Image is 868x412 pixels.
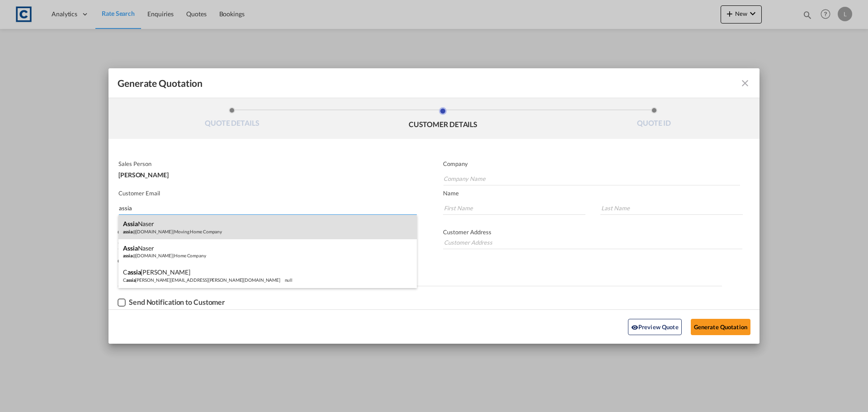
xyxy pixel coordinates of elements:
input: Last Name [600,201,743,215]
input: Search by Customer Name/Email Id/Company [119,201,417,215]
md-chips-wrap: Chips container. Enter the text area, then type text, and press enter to add a chip. [118,268,722,286]
input: Company Name [443,172,740,185]
span: Generate Quotation [118,77,203,89]
div: [PERSON_NAME] [118,167,415,178]
span: Customer Address [443,228,491,236]
div: Send Notification to Customer [129,298,225,306]
li: QUOTE ID [548,107,759,132]
input: Customer Address [443,236,742,249]
p: CC Emails [118,257,722,265]
p: Name [443,189,759,197]
p: Contact [118,228,415,236]
md-icon: icon-close fg-AAA8AD cursor m-0 [740,78,750,89]
md-icon: icon-eye [631,324,638,331]
input: First Name [443,201,585,215]
md-dialog: Generate QuotationQUOTE ... [108,68,759,344]
p: Company [443,160,740,167]
md-checkbox: Checkbox No Ink [118,298,225,307]
p: Sales Person [118,160,415,167]
p: Customer Email [118,189,417,197]
button: icon-eyePreview Quote [628,319,682,335]
li: CUSTOMER DETAILS [338,107,549,132]
input: Contact Number [118,236,415,249]
button: Generate Quotation [691,319,750,335]
li: QUOTE DETAILS [127,107,338,132]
